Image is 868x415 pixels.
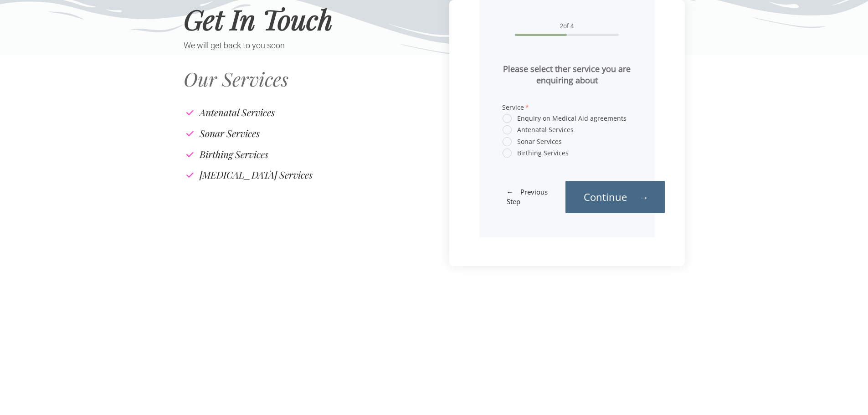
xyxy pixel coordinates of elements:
[560,22,563,30] span: 2
[200,149,268,159] h4: Birthing Services
[584,190,627,204] span: Continue
[184,69,449,88] h2: Our Services
[503,114,627,123] span: Enquiry on Medical Aid agreements
[184,0,333,37] span: Get In Touch
[200,170,313,179] h4: [MEDICAL_DATA] Services
[200,128,260,138] h4: Sonar Services
[184,41,285,50] span: We will get back to you soon
[502,63,632,86] h2: Please select ther service you are enquiring about
[639,190,649,204] span: →
[503,138,562,146] span: Sonar Services
[507,187,514,196] span: ←
[502,104,632,111] span: Service
[502,23,632,29] span: of 4
[503,126,574,134] span: Antenatal Services
[507,187,548,206] span: Previous Step
[200,108,275,117] h4: Antenatal Services
[503,149,569,157] span: Birthing Services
